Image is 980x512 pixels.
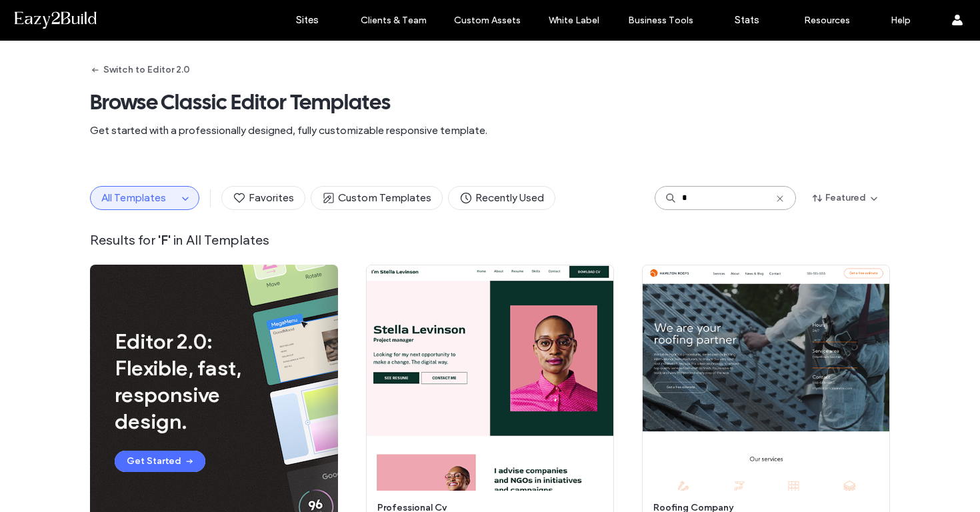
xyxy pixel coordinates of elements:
[90,89,890,115] span: Browse Classic Editor Templates
[459,191,544,205] span: Recently Used
[549,15,599,26] label: White Label
[891,15,911,26] label: Help
[448,186,555,210] button: Recently Used
[115,451,205,472] button: Get Started
[31,9,58,21] span: Help
[628,15,693,26] label: Business Tools
[735,14,759,26] label: Stats
[90,59,190,81] button: Switch to Editor 2.0
[115,328,278,435] span: Editor 2.0: Flexible, fast, responsive design.
[296,14,319,26] label: Sites
[454,15,521,26] label: Custom Assets
[221,186,305,210] button: Favorites
[804,15,850,26] label: Resources
[361,15,427,26] label: Clients & Team
[801,187,890,209] button: Featured
[90,231,890,249] span: Results for in All Templates
[322,191,431,205] span: Custom Templates
[101,191,166,204] span: All Templates
[233,191,294,205] span: Favorites
[91,187,177,209] button: All Templates
[311,186,443,210] button: Custom Templates
[158,232,171,248] span: ' F '
[90,123,890,138] span: Get started with a professionally designed, fully customizable responsive template.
